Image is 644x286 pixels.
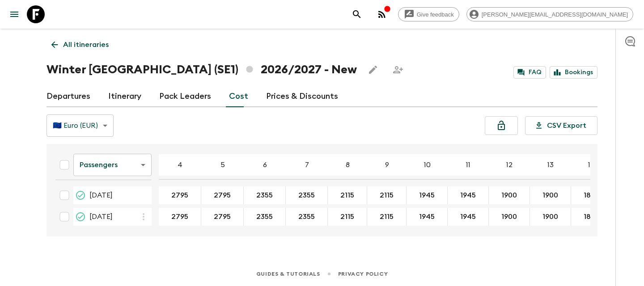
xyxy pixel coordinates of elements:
button: search adventures [348,5,366,23]
div: [PERSON_NAME][EMAIL_ADDRESS][DOMAIN_NAME] [466,7,633,21]
a: Departures [47,86,90,107]
div: 10 Dec 2026; 14 [571,186,612,204]
p: All itineraries [63,39,109,50]
button: 2795 [203,208,241,226]
a: Prices & Discounts [266,86,338,107]
button: 2795 [161,208,199,226]
div: 17 Dec 2026; 8 [328,208,367,226]
button: 1900 [532,208,569,226]
a: Guides & Tutorials [256,269,320,279]
div: 17 Dec 2026; 11 [448,208,489,226]
p: 13 [547,160,554,170]
div: 17 Dec 2026; 7 [286,208,328,226]
a: Bookings [550,66,597,79]
div: 17 Dec 2026; 13 [530,208,571,226]
button: 2115 [330,186,365,204]
button: 2355 [288,208,326,226]
p: 4 [178,160,182,170]
a: Give feedback [398,7,459,21]
p: 14 [588,160,595,170]
button: 1945 [408,186,445,204]
div: 10 Dec 2026; 12 [489,186,530,204]
button: 1945 [449,208,487,226]
div: Passengers [73,152,152,177]
button: Lock costs [485,116,518,135]
button: 2795 [161,186,199,204]
div: 17 Dec 2026; 5 [201,208,244,226]
div: 10 Dec 2026; 4 [159,186,201,204]
button: 1900 [532,186,569,204]
button: 2115 [330,208,365,226]
div: 17 Dec 2026; 14 [571,208,612,226]
button: 1945 [449,186,487,204]
a: All itineraries [47,36,114,54]
div: 10 Dec 2026; 13 [530,186,571,204]
div: 10 Dec 2026; 7 [286,186,328,204]
div: Select all [55,156,73,174]
button: 1900 [491,186,528,204]
button: 1835 [573,186,610,204]
div: 17 Dec 2026; 10 [407,208,448,226]
span: Give feedback [412,11,459,18]
span: [DATE] [89,190,113,201]
div: 10 Dec 2026; 9 [367,186,407,204]
p: 8 [346,160,350,170]
span: Share this itinerary [389,61,407,79]
p: 12 [506,160,513,170]
h1: Winter [GEOGRAPHIC_DATA] (SE1) 2026/2027 - New [47,61,357,79]
span: [PERSON_NAME][EMAIL_ADDRESS][DOMAIN_NAME] [477,11,633,18]
button: 2355 [246,186,284,204]
div: 17 Dec 2026; 12 [489,208,530,226]
button: 2355 [288,186,326,204]
div: 10 Dec 2026; 6 [244,186,286,204]
a: Pack Leaders [159,86,211,107]
div: 10 Dec 2026; 11 [448,186,489,204]
button: 1835 [573,208,610,226]
div: 10 Dec 2026; 8 [328,186,367,204]
a: Privacy Policy [338,269,388,279]
div: 🇪🇺 Euro (EUR) [47,113,114,138]
p: 7 [305,160,309,170]
a: FAQ [513,66,546,79]
p: 11 [466,160,470,170]
svg: Proposed [75,211,86,222]
button: 2115 [369,208,404,226]
span: [DATE] [89,211,113,222]
p: 5 [220,160,225,170]
button: 1900 [491,208,528,226]
button: Edit this itinerary [364,61,382,79]
a: Itinerary [108,86,141,107]
button: 2355 [246,208,284,226]
a: Cost [229,86,248,107]
button: 1945 [408,208,445,226]
button: 2795 [203,186,241,204]
button: menu [5,5,23,23]
p: 9 [385,160,389,170]
div: 10 Dec 2026; 5 [201,186,244,204]
button: 2115 [369,186,404,204]
button: CSV Export [525,116,597,135]
div: 17 Dec 2026; 6 [244,208,286,226]
p: 10 [424,160,431,170]
div: 17 Dec 2026; 9 [367,208,407,226]
div: 17 Dec 2026; 4 [159,208,201,226]
p: 6 [263,160,267,170]
svg: On Sale [75,190,86,201]
div: 10 Dec 2026; 10 [407,186,448,204]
